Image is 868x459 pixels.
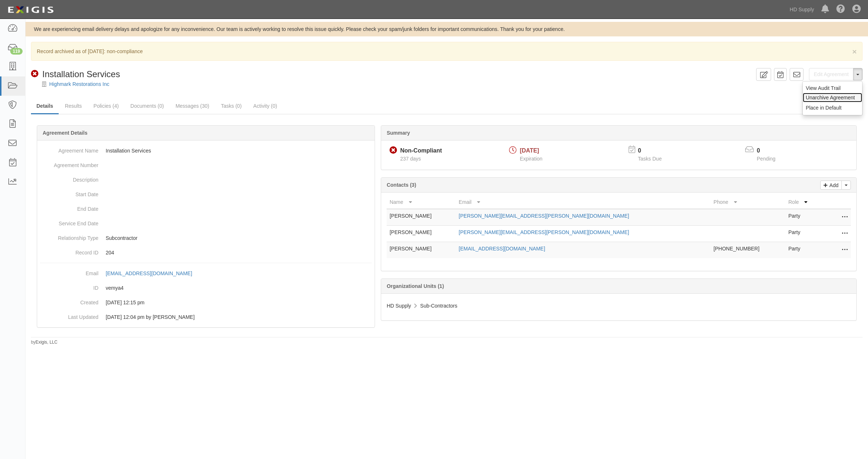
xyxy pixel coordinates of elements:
[387,182,416,188] b: Contacts (3)
[40,202,98,213] dt: End Date
[785,226,822,242] td: Party
[400,156,421,162] span: Since 01/01/2025
[387,130,410,136] b: Summary
[803,93,862,102] a: Unarchive Agreement
[387,303,411,309] span: HD Supply
[40,310,372,324] dd: [DATE] 12:04 pm by [PERSON_NAME]
[638,147,671,155] p: 0
[31,70,39,78] i: Non-Compliant
[248,99,282,113] a: Activity (0)
[43,130,87,136] b: Agreement Details
[828,181,838,189] p: Add
[836,5,845,14] i: Help Center - Complianz
[49,81,109,87] a: Highmark Restorations Inc
[88,99,124,113] a: Policies (4)
[5,3,56,16] img: logo-5460c22ac91f19d4615b14bd174203de0afe785f0fc80cf4dbbc73dc1793850b.png
[40,143,98,154] dt: Agreement Name
[390,147,397,154] i: Non-Compliant
[215,99,247,113] a: Tasks (0)
[400,147,442,155] div: Non-Compliant
[785,242,822,258] td: Party
[757,156,775,162] span: Pending
[387,283,444,289] b: Organizational Units (1)
[387,226,456,242] td: [PERSON_NAME]
[459,246,545,252] a: [EMAIL_ADDRESS][DOMAIN_NAME]
[420,303,457,309] span: Sub-Contractors
[31,68,120,80] div: Installation Services
[785,195,822,209] th: Role
[459,213,629,219] a: [PERSON_NAME][EMAIL_ADDRESS][PERSON_NAME][DOMAIN_NAME]
[36,340,58,345] a: Exigis, LLC
[40,281,98,292] dt: ID
[820,181,842,190] a: Add
[106,270,192,277] div: [EMAIL_ADDRESS][DOMAIN_NAME]
[520,156,542,162] span: Expiration
[40,231,98,242] dt: Relationship Type
[40,295,98,306] dt: Created
[387,242,456,258] td: [PERSON_NAME]
[40,266,98,277] dt: Email
[59,99,87,113] a: Results
[26,25,868,33] div: We are experiencing email delivery delays and apologize for any inconvenience. Our team is active...
[40,173,98,183] dt: Description
[638,156,662,162] span: Tasks Due
[40,216,98,227] dt: Service End Date
[40,231,372,245] dd: Subcontractor
[809,68,853,80] a: Edit Agreement
[785,209,822,226] td: Party
[387,209,456,226] td: [PERSON_NAME]
[803,102,862,113] button: Place in Default
[852,47,857,56] span: ×
[711,195,785,209] th: Phone
[456,195,711,209] th: Email
[40,143,372,158] dd: Installation Services
[40,295,372,310] dd: [DATE] 12:15 pm
[10,48,23,55] div: 119
[40,158,98,169] dt: Agreement Number
[40,281,372,295] dd: vemya4
[42,69,120,79] span: Installation Services
[757,147,785,155] p: 0
[852,48,857,55] button: Close
[40,187,98,198] dt: Start Date
[106,270,200,276] a: [EMAIL_ADDRESS][DOMAIN_NAME]
[711,242,785,258] td: [PHONE_NUMBER]
[106,249,372,256] p: 204
[125,99,169,113] a: Documents (0)
[40,310,98,321] dt: Last Updated
[37,48,857,55] p: Record archived as of [DATE]: non-compliance
[459,229,629,235] a: [PERSON_NAME][EMAIL_ADDRESS][PERSON_NAME][DOMAIN_NAME]
[170,99,215,113] a: Messages (30)
[31,99,59,114] a: Details
[40,245,98,256] dt: Record ID
[803,83,862,93] a: View Audit Trail
[31,339,58,345] small: by
[387,195,456,209] th: Name
[786,2,818,17] a: HD Supply
[520,147,539,154] span: [DATE]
